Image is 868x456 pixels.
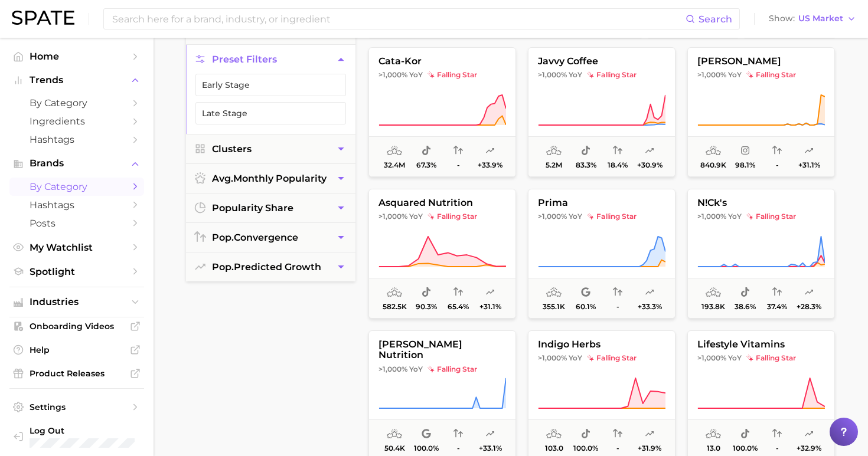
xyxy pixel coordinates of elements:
[581,144,590,158] span: popularity share: TikTok
[9,94,144,112] a: by Category
[428,71,435,78] img: falling star
[528,339,675,350] span: indigo herbs
[416,303,437,311] span: 90.3%
[30,181,124,192] span: by Category
[701,303,725,311] span: 193.8k
[538,212,567,221] span: >1,000%
[428,213,435,220] img: falling star
[30,116,124,127] span: Ingredients
[195,74,346,96] button: Early Stage
[186,134,355,163] button: Clusters
[453,286,463,300] span: popularity convergence: High Convergence
[740,286,750,300] span: popularity share: TikTok
[422,427,431,441] span: popularity share: Google
[697,353,726,362] span: >1,000%
[581,427,590,441] span: popularity share: TikTok
[186,164,355,193] button: avg.monthly popularity
[186,193,355,222] button: popularity share
[369,198,515,208] span: asquared nutrition
[9,47,144,65] a: Home
[746,70,796,80] span: falling star
[528,189,676,319] button: prima>1,000% YoYfalling starfalling star355.1k60.1%-+33.3%
[772,427,782,441] span: popularity convergence: Insufficient Data
[613,144,622,158] span: popularity convergence: Very Low Convergence
[746,213,753,220] img: falling star
[645,144,654,158] span: popularity predicted growth: Uncertain
[9,196,144,214] a: Hashtags
[772,286,782,300] span: popularity convergence: Low Convergence
[528,56,675,67] span: javvy coffee
[798,161,820,169] span: +31.1%
[688,56,834,67] span: [PERSON_NAME]
[30,297,124,307] span: Industries
[384,161,405,169] span: 32.4m
[733,444,758,452] span: 100.0%
[30,97,124,109] span: by Category
[697,212,726,221] span: >1,000%
[581,286,590,300] span: popularity share: Google
[9,214,144,232] a: Posts
[697,70,726,79] span: >1,000%
[587,70,637,80] span: falling star
[769,15,795,22] span: Show
[804,427,814,441] span: popularity predicted growth: Uncertain
[378,70,407,79] span: >1,000%
[457,444,460,452] span: -
[30,75,124,86] span: Trends
[573,444,598,452] span: 100.0%
[608,161,628,169] span: 18.4%
[485,144,495,158] span: popularity predicted growth: Uncertain
[576,161,596,169] span: 83.3%
[368,189,516,319] button: asquared nutrition>1,000% YoYfalling starfalling star582.5k90.3%65.4%+31.1%
[587,213,594,220] img: falling star
[569,353,582,363] span: YoY
[428,366,435,373] img: falling star
[746,71,753,78] img: falling star
[735,161,755,169] span: 98.1%
[30,345,124,355] span: Help
[776,444,779,452] span: -
[30,158,124,169] span: Brands
[30,242,124,253] span: My Watchlist
[384,444,405,452] span: 50.4k
[485,427,495,441] span: popularity predicted growth: Uncertain
[728,353,742,363] span: YoY
[706,286,721,300] span: average monthly popularity: Low Popularity
[645,427,654,441] span: popularity predicted growth: Uncertain
[546,427,562,441] span: average monthly popularity: Very Low Popularity
[9,317,144,335] a: Onboarding Videos
[767,303,787,311] span: 37.4%
[706,427,721,441] span: average monthly popularity: Very Low Popularity
[528,47,676,177] button: javvy coffee>1,000% YoYfalling starfalling star5.2m83.3%18.4%+30.9%
[212,261,234,273] abbr: popularity index
[9,293,144,311] button: Industries
[9,341,144,359] a: Help
[409,365,423,374] span: YoY
[687,47,835,177] button: [PERSON_NAME]>1,000% YoYfalling starfalling star840.9k98.1%-+31.1%
[740,144,750,158] span: popularity share: Instagram
[798,15,843,22] span: US Market
[613,427,622,441] span: popularity convergence: Insufficient Data
[212,173,327,184] span: monthly popularity
[688,339,834,350] span: lifestyle vitamins
[546,161,562,169] span: 5.2m
[9,178,144,196] a: by Category
[9,155,144,172] button: Brands
[740,427,750,441] span: popularity share: TikTok
[387,427,402,441] span: average monthly popularity: Very Low Popularity
[212,232,298,243] span: convergence
[645,286,654,300] span: popularity predicted growth: Uncertain
[797,444,821,452] span: +32.9%
[478,161,502,169] span: +33.9%
[776,161,779,169] span: -
[378,212,407,221] span: >1,000%
[457,161,460,169] span: -
[616,303,619,311] span: -
[543,303,565,311] span: 355.1k
[30,425,135,436] span: Log Out
[804,286,814,300] span: popularity predicted growth: Uncertain
[638,303,662,311] span: +33.3%
[587,71,594,78] img: falling star
[369,56,515,67] span: cata-kor
[707,444,720,452] span: 13.0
